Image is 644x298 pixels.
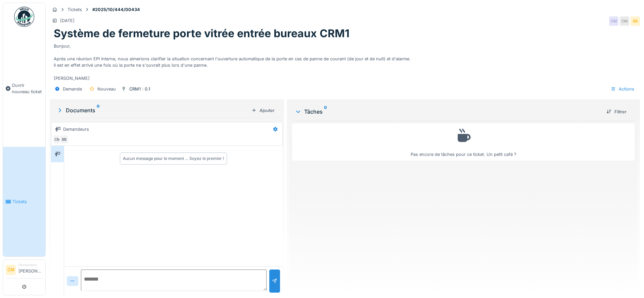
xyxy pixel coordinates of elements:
span: Ouvrir nouveau ticket [12,82,43,95]
div: Aucun message pour le moment … Soyez le premier ! [123,156,224,162]
div: Documents [56,106,249,114]
img: Badge_color-CXgf-gQk.svg [14,7,34,27]
div: Demandeurs [63,126,89,132]
span: Tickets [12,198,43,205]
div: Bonjour, Après une réunion EPI interne, nous aimerions clarifier la situation concernant l'ouvert... [54,40,636,81]
div: Pas encore de tâches pour ce ticket. Un petit café ? [296,126,630,158]
a: Ouvrir nouveau ticket [3,31,45,147]
sup: 0 [97,106,100,114]
div: Ajouter [249,106,277,115]
a: CM Demandeur[PERSON_NAME] [6,262,43,279]
div: CM [53,135,62,144]
div: Filtrer [604,107,629,116]
div: Tickets [67,6,82,13]
li: [PERSON_NAME] [18,262,43,277]
div: Nouveau [97,86,116,92]
sup: 0 [324,108,327,116]
strong: #2025/10/444/00434 [90,6,143,13]
div: CM [609,16,618,26]
div: CM [620,16,629,26]
div: Actions [608,84,637,94]
div: [DATE] [60,17,75,24]
div: Tâches [295,108,601,116]
h1: Système de fermeture porte vitrée entrée bureaux CRM1 [54,27,350,40]
div: BB [59,135,69,144]
a: Tickets [3,147,45,257]
div: Demande [63,86,82,92]
div: Demandeur [18,262,43,267]
div: CRM1 : 0.1 [129,86,150,92]
div: BB [631,16,640,26]
li: CM [6,265,16,275]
